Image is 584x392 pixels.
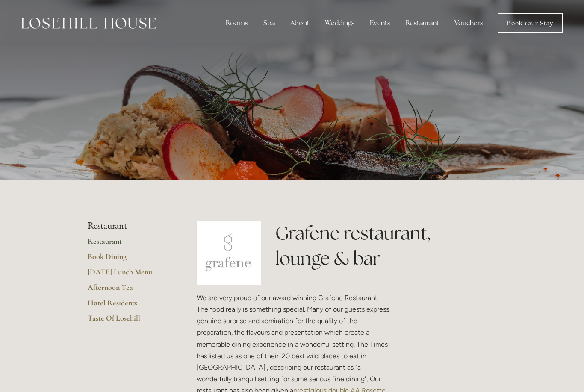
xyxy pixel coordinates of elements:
a: Restaurant [88,236,169,252]
div: Weddings [318,15,361,32]
a: Taste Of Losehill [88,313,169,329]
a: Hotel Residents [88,298,169,313]
a: Vouchers [448,15,490,32]
img: grafene.jpg [197,221,261,285]
img: Losehill House [21,18,156,29]
a: Afternoon Tea [88,283,169,298]
div: Rooms [219,15,255,32]
a: Book Dining [88,252,169,267]
div: Spa [257,15,282,32]
div: Restaurant [399,15,446,32]
a: Book Your Stay [498,13,563,33]
a: [DATE] Lunch Menu [88,267,169,283]
h1: Grafene restaurant, lounge & bar [275,221,496,271]
div: Events [363,15,397,32]
li: Restaurant [88,221,169,232]
div: About [283,15,316,32]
